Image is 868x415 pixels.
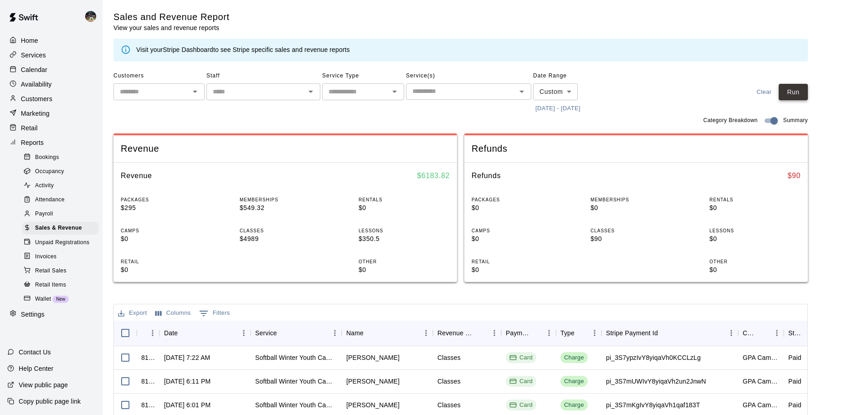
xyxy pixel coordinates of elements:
button: Sort [658,327,671,339]
h6: $ 90 [787,170,801,182]
span: Retail Sales [35,266,67,276]
div: Date [164,320,178,346]
button: Sort [178,327,190,339]
a: Payroll [22,207,103,221]
p: Retail [21,123,38,133]
div: Payroll [22,208,99,220]
a: Sales & Revenue [22,221,103,236]
button: Menu [724,326,738,340]
p: Settings [21,310,45,319]
span: Retail Items [35,281,66,290]
div: Name [346,320,364,346]
div: Card [509,354,533,362]
div: Calendar [7,63,95,77]
button: Select columns [153,306,193,320]
span: Occupancy [35,167,64,176]
span: Bookings [35,153,59,162]
div: Payment Method [501,320,556,346]
div: Revenue Category [437,320,475,346]
span: Invoices [35,252,56,261]
p: $0 [709,265,801,275]
button: Show filters [197,306,232,321]
button: Run [779,84,808,101]
p: $0 [472,234,563,244]
p: $549.32 [240,203,331,213]
div: Charge [564,354,584,362]
div: Nolan Gilbert [83,7,103,26]
div: Sep 15, 2025, 6:01 PM [164,400,211,410]
span: Attendance [35,195,65,205]
p: MEMBERSHIPS [591,196,682,203]
p: $90 [591,234,682,244]
div: Softball Winter Youth Camp (4th - 7th Grade) [255,353,337,362]
div: Coupon [743,320,757,346]
div: Paid [788,400,801,410]
p: $0 [359,203,450,213]
div: Occupancy [22,165,99,178]
button: Open [515,85,528,98]
span: Service(s) [406,69,531,83]
div: GPA Camps Early Bird [743,377,779,386]
div: pi_3S7mUWIvY8yiqaVh2un2JnwN [606,377,706,386]
a: Retail [7,121,95,135]
p: $350.5 [359,234,450,244]
p: $295 [121,203,212,213]
div: Retail Sales [22,265,99,277]
button: Sort [757,327,770,339]
div: 818578 [141,377,155,386]
p: $4989 [240,234,331,244]
p: $0 [472,203,563,213]
div: Meghan Larsen [346,400,400,410]
a: Settings [7,307,95,321]
p: Availability [21,80,52,89]
button: Menu [237,326,251,340]
div: InvoiceId [137,320,159,346]
div: pi_3S7ypzIvY8yiqaVh0KCCLzLg [606,353,701,362]
h5: Sales and Revenue Report [113,11,230,23]
p: Customers [21,94,52,103]
div: Meghan Larsen [346,377,400,386]
a: Customers [7,92,95,106]
button: Menu [488,326,501,340]
button: Menu [419,326,433,340]
p: $0 [709,234,801,244]
div: Status [788,320,803,346]
button: Open [304,85,317,98]
button: Sort [803,327,816,339]
div: Marketing [7,107,95,120]
div: Service [251,320,342,346]
button: Sort [277,327,290,339]
div: Macey Taylor [346,353,400,362]
a: Retail Sales [22,264,103,278]
span: Sales & Revenue [35,224,82,233]
a: Activity [22,179,103,193]
p: CAMPS [121,227,212,234]
p: RENTALS [359,196,450,203]
p: RETAIL [472,258,563,265]
div: Bookings [22,151,99,164]
div: WalletNew [22,293,99,306]
div: Attendance [22,194,99,206]
div: Card [509,377,533,386]
span: Wallet [35,295,51,304]
p: PACKAGES [121,196,212,203]
a: Reports [7,136,95,149]
div: 819190 [141,353,155,362]
a: Services [7,48,95,62]
button: Clear [750,84,779,101]
div: Invoices [22,251,99,263]
p: Calendar [21,65,47,74]
div: Revenue Category [433,320,501,346]
span: Activity [35,181,54,190]
p: Help Center [19,364,53,373]
div: Classes [437,353,461,362]
button: Sort [575,327,587,339]
div: Unpaid Registrations [22,236,99,249]
img: Nolan Gilbert [85,11,96,22]
p: $0 [709,203,801,213]
button: Open [189,85,201,98]
span: Summary [783,116,808,125]
p: $0 [591,203,682,213]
